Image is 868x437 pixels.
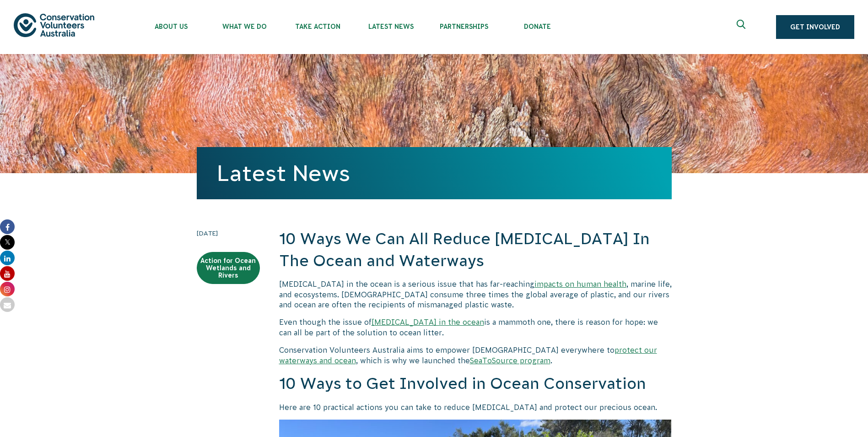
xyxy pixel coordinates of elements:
span: Take Action [281,23,354,30]
a: Get Involved [776,15,854,39]
p: [MEDICAL_DATA] in the ocean is a serious issue that has far-reaching , marine life, and ecosystem... [279,279,672,310]
span: Donate [501,23,574,30]
p: Conservation Volunteers Australia aims to empower [DEMOGRAPHIC_DATA] everywhere to , which is why... [279,345,672,366]
a: [MEDICAL_DATA] in the ocean [372,318,484,326]
a: Action for Ocean Wetlands and Rivers [197,252,260,284]
span: Partnerships [427,23,501,30]
p: Even though the issue of is a mammoth one, there is reason for hope: we can all be part of the so... [279,317,672,338]
span: Latest News [354,23,427,30]
button: Expand search box Close search box [731,16,753,38]
a: impacts on human health [534,280,626,288]
p: Here are 10 practical actions you can take to reduce [MEDICAL_DATA] and protect our precious ocean. [279,402,672,412]
span: Expand search box [737,20,748,34]
h2: 10 Ways We Can All Reduce [MEDICAL_DATA] In The Ocean and Waterways [279,228,672,272]
a: SeaToSource program [470,356,550,365]
span: What We Do [208,23,281,30]
a: protect our waterways and ocean [279,346,657,364]
h2: 10 Ways to Get Involved in Ocean Conservation [279,373,672,395]
a: Latest News [217,161,350,186]
span: About Us [135,23,208,30]
img: logo.svg [14,13,94,37]
time: [DATE] [197,228,260,238]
